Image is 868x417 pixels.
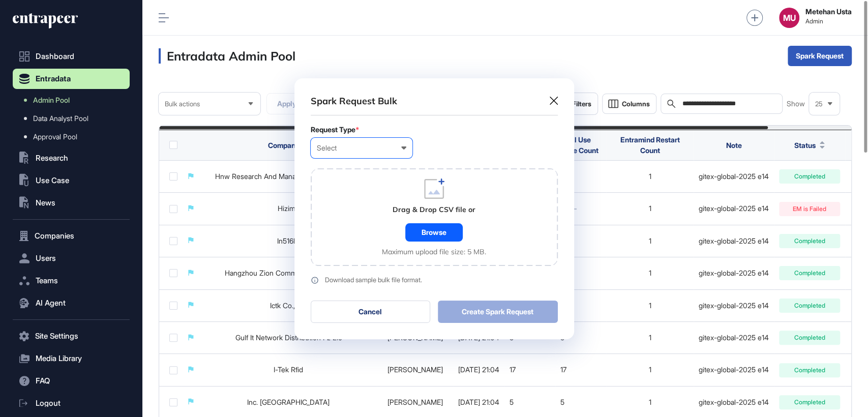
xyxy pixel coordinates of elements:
div: Select [317,144,406,152]
div: Download sample bulk file format. [325,277,422,283]
div: Request Type [311,126,558,134]
div: Browse [405,223,463,242]
button: Cancel [311,301,431,323]
div: Maximum upload file size: 5 MB. [382,248,486,256]
a: Download sample bulk file format. [311,276,558,284]
div: Drag & Drop CSV file or [393,205,475,215]
div: Spark Request Bulk [311,95,397,107]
